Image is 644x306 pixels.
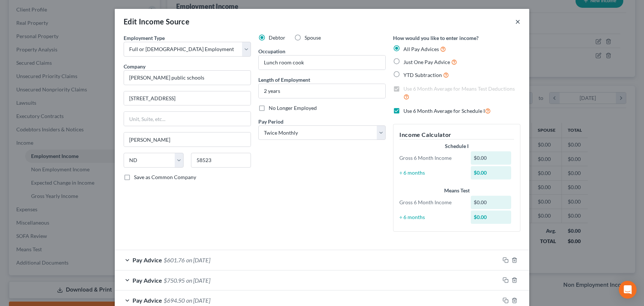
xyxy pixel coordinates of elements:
div: $0.00 [471,196,511,209]
span: on [DATE] [186,256,210,263]
span: All Pay Advices [403,46,439,52]
span: Company [124,63,145,70]
span: Spouse [305,34,321,41]
span: Save as Common Company [134,174,196,180]
span: Pay Advice [133,297,162,304]
div: Schedule I [399,142,514,150]
span: Employment Type [124,35,165,41]
span: No Longer Employed [269,105,317,111]
div: $0.00 [471,151,511,165]
span: $601.76 [164,256,185,263]
label: Occupation [258,47,285,55]
div: $0.00 [471,166,511,179]
div: ÷ 6 months [396,213,467,221]
input: ex: 2 years [259,84,385,98]
div: Edit Income Source [124,16,189,27]
div: Gross 6 Month Income [396,154,467,162]
span: Debtor [269,34,285,41]
span: Pay Advice [133,256,162,263]
span: Pay Period [258,118,284,125]
span: Use 6 Month Average for Schedule I [403,108,485,114]
span: Just One Pay Advice [403,59,450,65]
label: Length of Employment [258,76,310,84]
input: Enter zip... [191,153,251,168]
span: on [DATE] [186,277,210,284]
input: -- [259,56,385,70]
div: Open Intercom Messenger [619,281,637,299]
h5: Income Calculator [399,130,514,139]
div: $0.00 [471,211,511,224]
span: $694.50 [164,297,185,304]
span: on [DATE] [186,297,210,304]
button: × [515,17,520,26]
span: Pay Advice [133,277,162,284]
label: How would you like to enter income? [393,34,479,42]
input: Enter city... [124,132,251,147]
div: Means Test [399,187,514,194]
div: ÷ 6 months [396,169,467,176]
span: Use 6 Month Average for Means Test Deductions [403,85,515,92]
input: Search company by name... [124,70,251,85]
span: YTD Subtraction [403,72,442,78]
div: Gross 6 Month Income [396,199,467,206]
input: Enter address... [124,91,251,105]
input: Unit, Suite, etc... [124,112,251,126]
span: $750.95 [164,277,185,284]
